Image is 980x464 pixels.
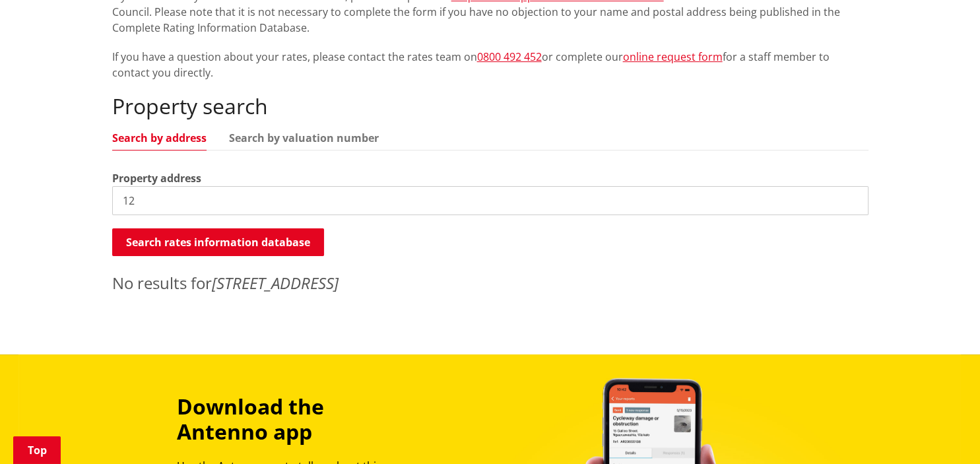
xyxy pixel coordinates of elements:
em: [STREET_ADDRESS] [212,272,339,294]
label: Property address [112,170,201,186]
h2: Property search [112,94,868,119]
h3: Download the Antenno app [177,394,416,445]
a: Search by address [112,133,207,143]
a: Top [13,436,61,464]
input: e.g. Duke Street NGARUAWAHIA [112,186,868,215]
a: online request form [623,50,723,64]
iframe: Messenger Launcher [919,409,967,456]
button: Search rates information database [112,228,324,256]
a: 0800 492 452 [477,50,542,64]
p: No results for [112,271,868,295]
a: Search by valuation number [229,133,379,143]
p: If you have a question about your rates, please contact the rates team on or complete our for a s... [112,49,868,81]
